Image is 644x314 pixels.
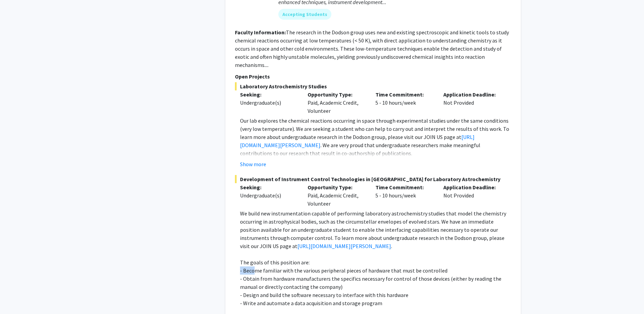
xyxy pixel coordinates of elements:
div: 5 - 10 hours/week [370,90,438,115]
p: Seeking: [240,90,298,99]
div: Undergraduate(s) [240,191,298,199]
p: - Obtain from hardware manufacturers the specifics necessary for control of those devices (either... [240,275,511,291]
div: Not Provided [438,90,506,115]
iframe: Chat [5,283,29,309]
p: - Design and build the software necessary to interface with this hardware [240,291,511,299]
div: Undergraduate(s) [240,99,298,107]
p: Opportunity Type: [308,183,365,191]
mat-chip: Accepting Students [278,9,331,20]
div: Not Provided [438,183,506,208]
p: Application Deadline: [443,90,501,99]
p: Our lab explores the chemical reactions occurring in space through experimental studies under the... [240,117,511,157]
p: Time Commitment: [375,183,433,191]
a: [URL][DOMAIN_NAME][PERSON_NAME] [297,243,391,249]
p: Seeking: [240,183,298,191]
p: Open Projects [235,72,511,81]
fg-read-more: The research in the Dodson group uses new and existing spectroscopic and kinetic tools to study c... [235,29,509,68]
p: - Write and automate a data acquisition and storage program [240,299,511,307]
p: Opportunity Type: [308,90,365,99]
span: Laboratory Astrochemistry Studies [235,82,511,90]
div: Paid, Academic Credit, Volunteer [302,183,370,208]
button: Show more [240,160,266,168]
p: We build new instrumentation capable of performing laboratory astrochemistry studies that model t... [240,209,511,250]
p: - Become familiar with the various peripheral pieces of hardware that must be controlled [240,266,511,275]
p: Application Deadline: [443,183,501,191]
span: Development of Instrument Control Technologies in [GEOGRAPHIC_DATA] for Laboratory Astrochemistry [235,175,511,183]
p: Time Commitment: [375,90,433,99]
div: Paid, Academic Credit, Volunteer [302,90,370,115]
b: Faculty Information: [235,29,286,36]
div: 5 - 10 hours/week [370,183,438,208]
p: The goals of this position are: [240,258,511,266]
